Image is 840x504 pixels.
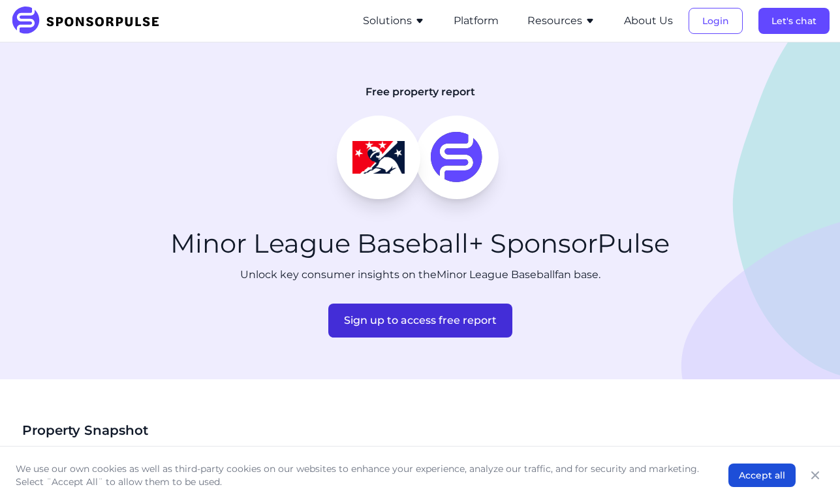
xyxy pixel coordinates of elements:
[775,441,840,504] iframe: Chat Widget
[758,8,830,34] button: Let's chat
[728,464,796,487] button: Accept all
[363,13,425,29] button: Solutions
[454,15,499,27] a: Platform
[624,13,673,29] button: About Us
[758,15,830,27] a: Let's chat
[431,126,483,189] img: Minor League Baseball
[624,15,673,27] a: About Us
[328,304,512,338] button: Sign up to access free report
[352,126,405,189] img: Minor League Baseball
[527,13,595,29] button: Resources
[10,7,169,35] img: SponsorPulse
[22,422,148,438] span: Property Snapshot
[16,462,702,488] p: We use our own cookies as well as third-party cookies on our websites to enhance your experience,...
[689,8,743,34] button: Login
[689,15,743,27] a: Login
[454,13,499,29] button: Platform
